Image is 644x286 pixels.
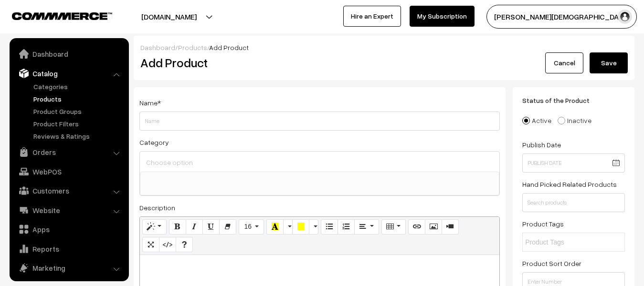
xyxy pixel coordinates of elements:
[590,52,628,73] button: Save
[108,5,230,29] button: [DOMAIN_NAME]
[525,237,609,247] input: Product Tags
[381,219,406,235] button: Table
[159,237,176,252] button: Code View
[12,163,126,180] a: WebPOS
[12,10,95,21] a: COMMMERCE
[354,219,379,235] button: Paragraph
[140,55,502,70] h2: Add Product
[12,202,126,219] a: Website
[31,119,126,129] a: Product Filters
[558,115,591,125] label: Inactive
[522,140,561,150] label: Publish Date
[522,115,551,125] label: Active
[31,131,126,141] a: Reviews & Ratings
[139,137,169,147] label: Category
[219,219,236,235] button: Remove Font Style (CTRL+\)
[140,43,175,51] a: Dashboard
[12,240,126,257] a: Reports
[202,219,220,235] button: Underline (CTRL+U)
[266,219,284,235] button: Recent Color
[244,223,252,230] span: 16
[408,219,425,235] button: Link (CTRL+K)
[292,219,309,235] button: Background Color
[139,203,175,213] label: Description
[522,179,617,189] label: Hand Picked Related Products
[522,153,625,173] input: Publish Date
[12,182,126,199] a: Customers
[239,219,264,235] button: Font Size
[144,155,496,169] input: Choose option
[321,219,338,235] button: Unordered list (CTRL+SHIFT+NUM7)
[186,219,203,235] button: Italic (CTRL+I)
[618,10,632,24] img: user
[283,219,293,235] button: More Color
[522,258,581,268] label: Product Sort Order
[12,221,126,238] a: Apps
[139,98,161,108] label: Name
[31,82,126,92] a: Categories
[12,12,112,20] img: COMMMERCE
[12,259,126,276] a: Marketing
[410,6,475,27] a: My Subscription
[12,143,126,161] a: Orders
[486,5,637,29] button: [PERSON_NAME][DEMOGRAPHIC_DATA]
[142,219,167,235] button: Style
[522,219,564,229] label: Product Tags
[140,42,628,52] div: / /
[545,52,583,73] a: Cancel
[31,94,126,104] a: Products
[522,193,625,212] input: Search products
[309,219,318,235] button: More Color
[338,219,355,235] button: Ordered list (CTRL+SHIFT+NUM8)
[12,65,126,82] a: Catalog
[343,6,401,27] a: Hire an Expert
[142,237,159,252] button: Full Screen
[442,219,459,235] button: Video
[522,96,601,104] span: Status of the Product
[178,43,207,51] a: Products
[31,106,126,116] a: Product Groups
[425,219,442,235] button: Picture
[176,237,193,252] button: Help
[209,43,249,51] span: Add Product
[169,219,186,235] button: Bold (CTRL+B)
[12,45,126,62] a: Dashboard
[139,112,500,131] input: Name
